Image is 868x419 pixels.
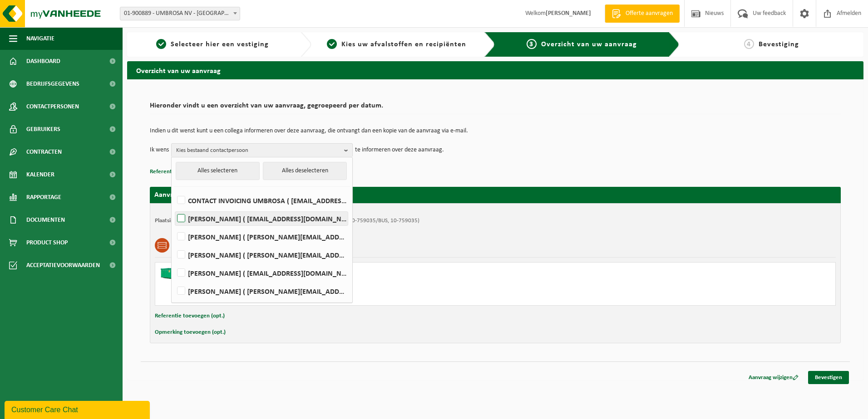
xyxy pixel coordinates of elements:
span: Gebruikers [26,118,60,141]
label: [PERSON_NAME] ( [EMAIL_ADDRESS][DOMAIN_NAME] ) [175,212,348,225]
a: Aanvraag wijzigen [742,371,805,384]
label: CONTACT INVOICING UMBROSA ( [EMAIL_ADDRESS][DOMAIN_NAME] ) [175,194,348,207]
strong: Plaatsingsadres: [155,218,194,224]
span: Offerte aanvragen [623,9,675,18]
span: Contactpersonen [26,95,79,118]
span: Contracten [26,141,62,163]
span: Kies uw afvalstoffen en recipiënten [341,41,466,48]
button: Alles deselecteren [263,162,347,180]
img: HK-XR-30-GN-00.png [160,267,187,281]
button: Alles selecteren [176,162,260,180]
strong: Aanvraag voor [DATE] [154,191,222,199]
h2: Overzicht van uw aanvraag [127,61,863,79]
p: Ik wens [150,143,169,157]
span: Selecteer hier een vestiging [171,41,269,48]
span: Kies bestaand contactpersoon [176,144,340,157]
label: [PERSON_NAME] ( [PERSON_NAME][EMAIL_ADDRESS][DOMAIN_NAME] ) [175,248,348,262]
p: te informeren over deze aanvraag. [355,143,444,157]
span: Navigatie [26,27,54,50]
div: Aantal: 1 [196,293,532,301]
h2: Hieronder vindt u een overzicht van uw aanvraag, gegroepeerd per datum. [150,102,841,114]
label: [PERSON_NAME] ( [PERSON_NAME][EMAIL_ADDRESS][DOMAIN_NAME] ) [175,284,348,298]
span: 1 [156,39,166,49]
span: Bevestiging [759,41,799,48]
label: [PERSON_NAME] ( [EMAIL_ADDRESS][DOMAIN_NAME] ) [175,266,348,280]
span: 3 [527,39,537,49]
a: 2Kies uw afvalstoffen en recipiënten [316,39,478,50]
button: Referentie toevoegen (opt.) [150,166,220,178]
strong: [PERSON_NAME] [546,10,591,17]
span: Rapportage [26,186,61,209]
span: Bedrijfsgegevens [26,73,79,95]
p: Indien u dit wenst kunt u een collega informeren over deze aanvraag, die ontvangt dan een kopie v... [150,128,841,134]
button: Referentie toevoegen (opt.) [155,310,225,322]
span: Documenten [26,209,65,231]
span: 01-900889 - UMBROSA NV - ROESELARE [120,7,240,20]
label: [PERSON_NAME] ( [PERSON_NAME][EMAIL_ADDRESS][DOMAIN_NAME] ) [175,230,348,244]
span: Kalender [26,163,54,186]
span: 2 [327,39,337,49]
span: Dashboard [26,50,60,73]
button: Opmerking toevoegen (opt.) [155,326,226,338]
iframe: chat widget [5,399,152,419]
div: Ophalen en plaatsen lege container [196,282,532,289]
span: Acceptatievoorwaarden [26,254,100,277]
span: Product Shop [26,231,68,254]
button: Kies bestaand contactpersoon [171,143,353,157]
span: 4 [744,39,754,49]
a: 1Selecteer hier een vestiging [132,39,293,50]
span: Overzicht van uw aanvraag [541,41,637,48]
span: 01-900889 - UMBROSA NV - ROESELARE [120,7,240,20]
a: Bevestigen [808,371,849,384]
a: Offerte aanvragen [605,5,680,23]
